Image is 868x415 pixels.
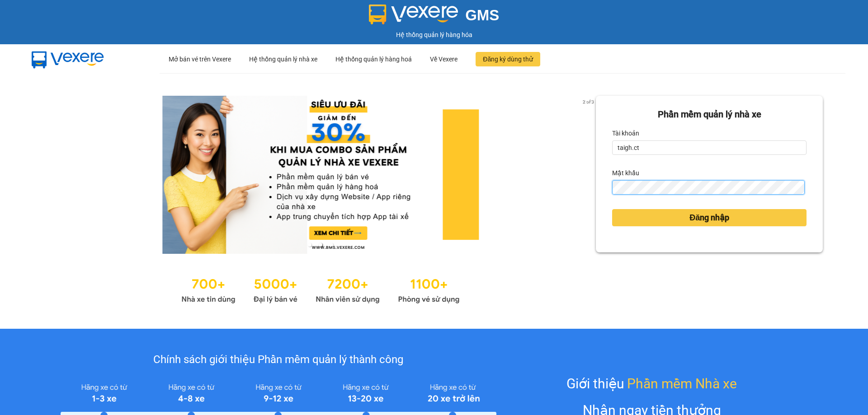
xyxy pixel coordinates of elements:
span: Đăng nhập [689,211,729,224]
label: Mật khẩu [612,166,639,180]
li: slide item 2 [319,243,322,247]
input: Mật khẩu [612,180,804,195]
span: GMS [465,7,499,23]
input: Tài khoản [612,140,807,155]
li: slide item 1 [308,243,311,247]
div: Mở bán vé trên Vexere [169,45,231,74]
img: logo 2 [369,5,458,24]
div: Hệ thống quản lý nhà xe [249,45,317,74]
label: Tài khoản [612,126,639,140]
p: 2 of 3 [580,96,596,107]
div: Giới thiệu [566,373,737,394]
div: Hệ thống quản lý hàng hóa [2,30,866,40]
img: Statistics.png [181,272,460,306]
button: Đăng ký dùng thử [476,52,540,66]
div: Hệ thống quản lý hàng hoá [335,45,412,74]
div: Về Vexere [430,45,458,74]
li: slide item 3 [330,243,333,247]
span: Phần mềm Nhà xe [627,373,737,394]
button: Đăng nhập [612,209,807,226]
div: Phần mềm quản lý nhà xe [612,107,807,121]
span: Đăng ký dùng thử [483,54,533,64]
button: previous slide / item [45,96,58,254]
div: Chính sách giới thiệu Phần mềm quản lý thành công [61,351,496,368]
button: next slide / item [583,96,596,254]
a: GMS [369,14,500,21]
img: mbUUG5Q.png [23,44,113,74]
